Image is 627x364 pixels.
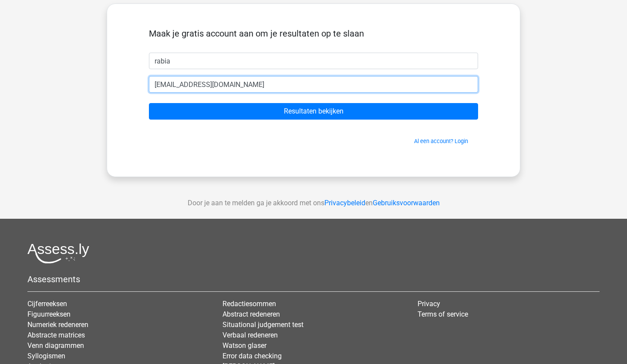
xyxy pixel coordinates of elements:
[373,199,440,207] a: Gebruiksvoorwaarden
[222,300,276,308] a: Redactiesommen
[27,243,89,264] img: Assessly logo
[222,331,278,339] a: Verbaal redeneren
[27,331,85,339] a: Abstracte matrices
[324,199,365,207] a: Privacybeleid
[418,310,468,318] a: Terms of service
[149,53,478,69] input: Voornaam
[27,341,84,350] a: Venn diagrammen
[149,103,478,120] input: Resultaten bekijken
[27,310,71,318] a: Figuurreeksen
[418,300,440,308] a: Privacy
[27,321,88,329] a: Numeriek redeneren
[27,300,67,308] a: Cijferreeksen
[222,341,266,350] a: Watson glaser
[414,138,468,144] a: Al een account? Login
[222,310,280,318] a: Abstract redeneren
[149,76,478,93] input: Email
[149,28,478,39] h5: Maak je gratis account aan om je resultaten op te slaan
[222,352,282,360] a: Error data checking
[222,321,303,329] a: Situational judgement test
[27,352,65,360] a: Syllogismen
[27,274,600,284] h5: Assessments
